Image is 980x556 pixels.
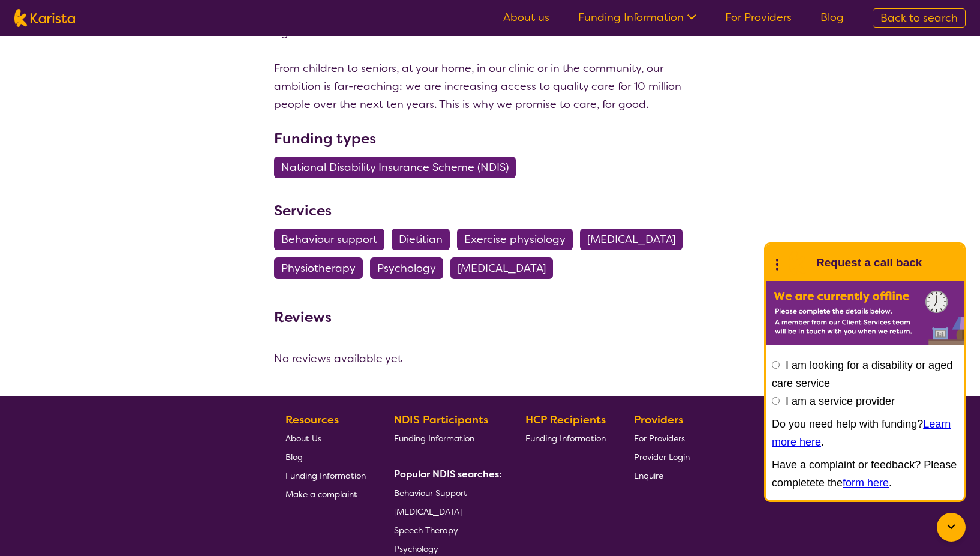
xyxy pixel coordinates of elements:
[394,543,438,554] span: Psychology
[394,502,497,521] a: [MEDICAL_DATA]
[281,157,509,178] span: National Disability Insurance Scheme (NDIS)
[274,200,706,221] h3: Services
[634,470,663,481] span: Enquire
[580,232,690,247] a: [MEDICAL_DATA]
[399,229,443,250] span: Dietitian
[285,485,366,503] a: Make a complaint
[843,477,889,489] a: form here
[274,261,370,275] a: Physiotherapy
[370,261,450,275] a: Psychology
[816,254,922,272] h1: Request a call back
[394,413,488,427] b: NDIS Participants
[525,429,606,447] a: Funding Information
[464,229,566,250] span: Exercise physiology
[274,160,523,175] a: National Disability Insurance Scheme (NDIS)
[285,489,357,500] span: Make a complaint
[766,281,964,345] img: Karista offline chat form to request call back
[634,429,690,447] a: For Providers
[634,447,690,466] a: Provider Login
[820,10,844,25] a: Blog
[274,232,392,247] a: Behaviour support
[394,525,458,536] span: Speech Therapy
[873,8,966,28] a: Back to search
[785,251,809,275] img: Karista
[274,128,706,149] h3: Funding types
[503,10,549,25] a: About us
[394,433,474,444] span: Funding Information
[634,452,690,462] span: Provider Login
[285,429,366,447] a: About Us
[578,10,696,25] a: Funding Information
[634,413,683,427] b: Providers
[274,300,332,328] h3: Reviews
[285,433,321,444] span: About Us
[457,232,580,247] a: Exercise physiology
[392,232,457,247] a: Dietitian
[394,521,497,539] a: Speech Therapy
[377,257,436,279] span: Psychology
[281,257,356,279] span: Physiotherapy
[394,468,502,480] b: Popular NDIS searches:
[458,257,546,279] span: [MEDICAL_DATA]
[634,466,690,485] a: Enquire
[525,433,606,444] span: Funding Information
[450,261,560,275] a: [MEDICAL_DATA]
[880,11,958,25] span: Back to search
[772,359,952,389] label: I am looking for a disability or aged care service
[274,350,706,368] div: No reviews available yet
[285,447,366,466] a: Blog
[394,483,497,502] a: Behaviour Support
[281,229,377,250] span: Behaviour support
[725,10,792,25] a: For Providers
[587,229,675,250] span: [MEDICAL_DATA]
[786,395,895,407] label: I am a service provider
[634,433,685,444] span: For Providers
[394,506,462,517] span: [MEDICAL_DATA]
[394,488,467,498] span: Behaviour Support
[772,415,958,451] p: Do you need help with funding? .
[14,9,75,27] img: Karista logo
[772,456,958,492] p: Have a complaint or feedback? Please completete the .
[285,452,303,462] span: Blog
[285,470,366,481] span: Funding Information
[285,413,339,427] b: Resources
[394,429,497,447] a: Funding Information
[285,466,366,485] a: Funding Information
[525,413,606,427] b: HCP Recipients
